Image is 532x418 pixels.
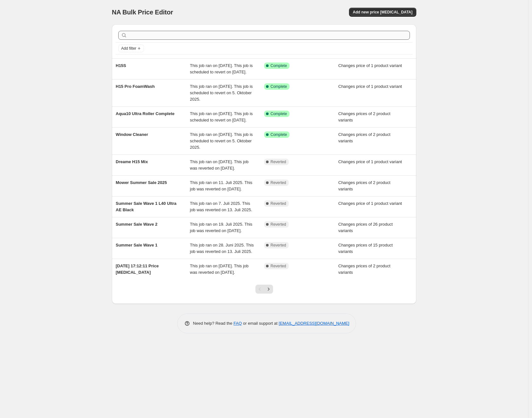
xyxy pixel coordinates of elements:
span: This job ran on 28. Juni 2025. This job was reverted on 13. Juli 2025. [190,243,254,254]
span: Complete [270,132,287,137]
nav: Pagination [255,285,273,294]
span: Complete [270,111,287,116]
span: Reverted [270,263,286,269]
span: H15 Pro FoamWash [116,84,155,89]
span: Reverted [270,243,286,248]
button: Add filter [118,45,144,52]
span: Add new price [MEDICAL_DATA] [353,10,412,15]
span: Reverted [270,180,286,185]
span: Window Cleaner [116,132,148,137]
span: This job ran on [DATE]. This job is scheduled to revert on [DATE]. [190,111,253,122]
span: Changes prices of 2 product variants [338,132,391,143]
span: Mower Summer Sale 2025 [116,180,167,185]
span: Complete [270,63,287,68]
span: Reverted [270,201,286,206]
span: This job ran on 11. Juli 2025. This job was reverted on [DATE]. [190,180,253,191]
span: This job ran on [DATE]. This job was reverted on [DATE]. [190,263,249,275]
span: Changes price of 1 product variant [338,159,402,164]
span: Summer Sale Wave 1 [116,243,157,247]
span: Changes prices of 2 product variants [338,180,391,191]
span: This job ran on [DATE]. This job is scheduled to revert on [DATE]. [190,63,253,74]
span: Complete [270,84,287,89]
span: NA Bulk Price Editor [112,9,173,16]
span: Summer Sale Wave 2 [116,222,157,227]
span: Reverted [270,222,286,227]
span: This job ran on [DATE]. This job was reverted on [DATE]. [190,159,249,171]
button: Add new price [MEDICAL_DATA] [349,8,416,17]
span: Dreame H15 Mix [116,159,148,164]
span: Add filter [121,46,136,51]
span: Changes price of 1 product variant [338,84,402,89]
a: [EMAIL_ADDRESS][DOMAIN_NAME] [279,321,349,326]
span: Changes prices of 26 product variants [338,222,393,233]
a: FAQ [234,321,242,326]
span: Need help? Read the [193,321,234,326]
span: This job ran on 19. Juli 2025. This job was reverted on [DATE]. [190,222,253,233]
span: or email support at [242,321,279,326]
span: Aqua10 Ultra Roller Complete [116,111,175,116]
span: Changes price of 1 product variant [338,201,402,206]
span: Reverted [270,159,286,164]
span: This job ran on [DATE]. This job is scheduled to revert on 5. Oktober 2025. [190,84,253,102]
span: Changes price of 1 product variant [338,63,402,68]
span: H15S [116,63,126,68]
span: This job ran on [DATE]. This job is scheduled to revert on 5. Oktober 2025. [190,132,253,150]
span: Summer Sale Wave 1 L40 Ultra AE Black [116,201,177,212]
span: Changes prices of 15 product variants [338,243,393,254]
span: Changes prices of 2 product variants [338,263,391,275]
span: [DATE] 17:12:11 Price [MEDICAL_DATA] [116,263,159,275]
span: Changes prices of 2 product variants [338,111,391,122]
span: This job ran on 7. Juli 2025. This job was reverted on 13. Juli 2025. [190,201,252,212]
button: Next [264,285,273,294]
